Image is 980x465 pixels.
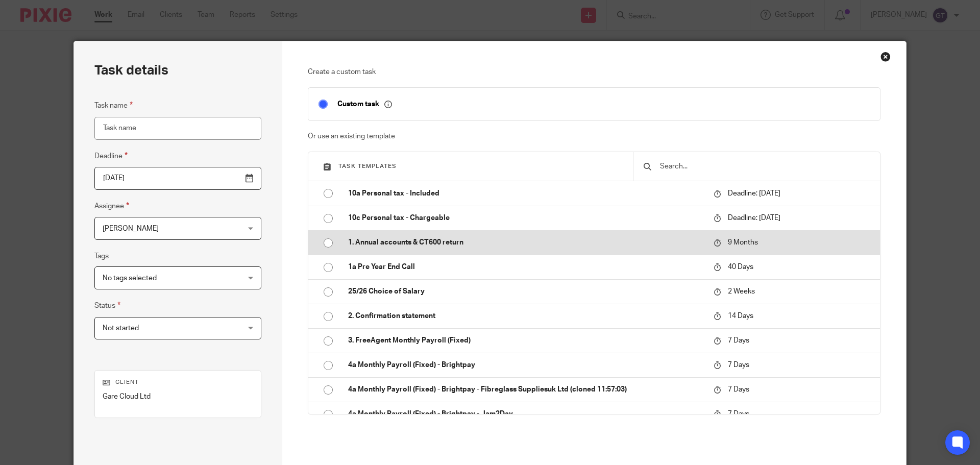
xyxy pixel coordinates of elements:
[728,361,749,369] span: 7 Days
[348,335,703,346] p: 3. FreeAgent Monthly Payroll (Fixed)
[348,384,703,395] p: 4a Monthly Payroll (Fixed) - Brightpay - Fibreglass Suppliesuk Ltd (cloned 11:57:03)
[348,360,703,370] p: 4a Monthly Payroll (Fixed) - Brightpay
[728,386,749,393] span: 7 Days
[94,100,133,111] label: Task name
[103,325,139,332] span: Not started
[348,188,703,199] p: 10a Personal tax - Included
[728,239,758,246] span: 9 Months
[94,167,261,190] input: Pick a date
[728,410,749,418] span: 7 Days
[348,213,703,223] p: 10c Personal tax - Chargeable
[103,378,253,386] p: Client
[728,263,753,271] span: 40 Days
[659,161,870,172] input: Search...
[94,150,128,162] label: Deadline
[94,62,168,79] h2: Task details
[103,275,157,282] span: No tags selected
[338,163,397,169] span: Task templates
[94,117,261,140] input: Task name
[348,237,703,248] p: 1. Annual accounts & CT600 return
[348,409,703,419] p: 4a Monthly Payroll (Fixed) - Brightpay - Jam2Day
[348,262,703,272] p: 1a Pre Year End Call
[103,225,159,232] span: [PERSON_NAME]
[308,67,881,77] p: Create a custom task
[728,288,755,295] span: 2 Weeks
[728,214,780,222] span: Deadline: [DATE]
[308,131,881,141] p: Or use an existing template
[337,100,392,109] p: Custom task
[728,190,780,197] span: Deadline: [DATE]
[728,312,753,320] span: 14 Days
[94,251,109,261] label: Tags
[103,391,253,402] p: Gare Cloud Ltd
[94,200,129,212] label: Assignee
[880,52,891,62] div: Close this dialog window
[348,311,703,321] p: 2. Confirmation statement
[94,300,120,311] label: Status
[728,337,749,344] span: 7 Days
[348,286,703,297] p: 25/26 Choice of Salary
